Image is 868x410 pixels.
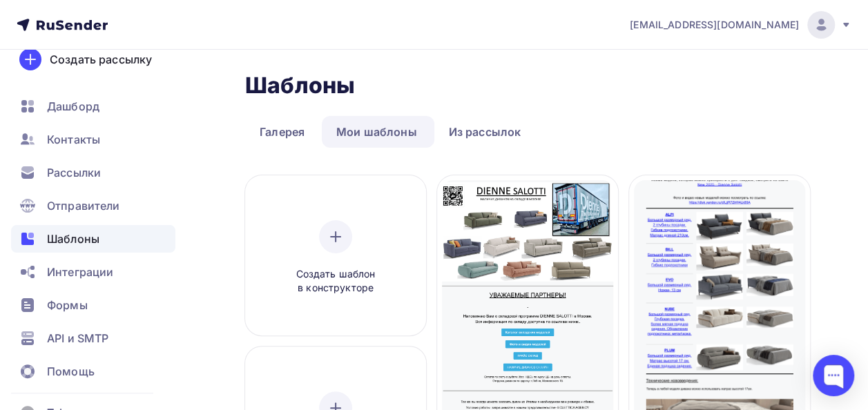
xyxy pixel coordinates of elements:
[245,72,355,99] h2: Шаблоны
[270,267,401,295] span: Создать шаблон в конструкторе
[245,116,319,148] a: Галерея
[47,264,113,280] span: Интеграции
[11,159,175,186] a: Рассылки
[47,330,108,346] span: API и SMTP
[434,116,536,148] a: Из рассылок
[47,98,99,115] span: Дашборд
[11,225,175,253] a: Шаблоны
[47,131,100,148] span: Контакты
[630,11,851,39] a: [EMAIL_ADDRESS][DOMAIN_NAME]
[322,116,432,148] a: Мои шаблоны
[630,18,799,32] span: [EMAIL_ADDRESS][DOMAIN_NAME]
[47,363,95,380] span: Помощь
[47,197,120,214] span: Отправители
[47,164,101,181] span: Рассылки
[11,92,175,120] a: Дашборд
[11,192,175,219] a: Отправители
[50,51,152,68] div: Создать рассылку
[11,291,175,319] a: Формы
[11,126,175,153] a: Контакты
[47,297,88,313] span: Формы
[47,231,99,247] span: Шаблоны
